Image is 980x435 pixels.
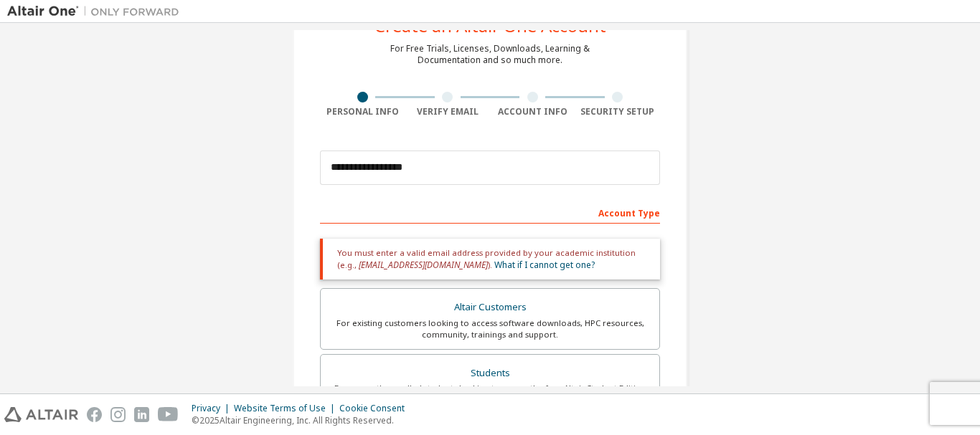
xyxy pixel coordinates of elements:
[390,43,590,66] div: For Free Trials, Licenses, Downloads, Learning & Documentation and so much more.
[329,383,651,406] div: For currently enrolled students looking to access the free Altair Student Edition bundle and all ...
[134,407,149,422] img: linkedin.svg
[87,407,102,422] img: facebook.svg
[110,407,126,422] img: instagram.svg
[374,17,606,34] div: Create an Altair One Account
[339,403,413,414] div: Cookie Consent
[320,201,660,224] div: Account Type
[320,106,405,118] div: Personal Info
[320,239,660,279] div: You must enter a valid email address provided by your academic institution (e.g., ).
[359,259,488,271] span: [EMAIL_ADDRESS][DOMAIN_NAME]
[575,106,661,118] div: Security Setup
[329,363,651,383] div: Students
[490,106,575,118] div: Account Info
[7,4,187,19] img: Altair One
[4,407,78,422] img: altair_logo.svg
[405,106,491,118] div: Verify Email
[158,407,179,422] img: youtube.svg
[192,403,234,414] div: Privacy
[494,259,595,271] a: What if I cannot get one?
[192,414,413,426] p: © 2025 Altair Engineering, Inc. All Rights Reserved.
[329,317,651,340] div: For existing customers looking to access software downloads, HPC resources, community, trainings ...
[329,297,651,317] div: Altair Customers
[234,403,339,414] div: Website Terms of Use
